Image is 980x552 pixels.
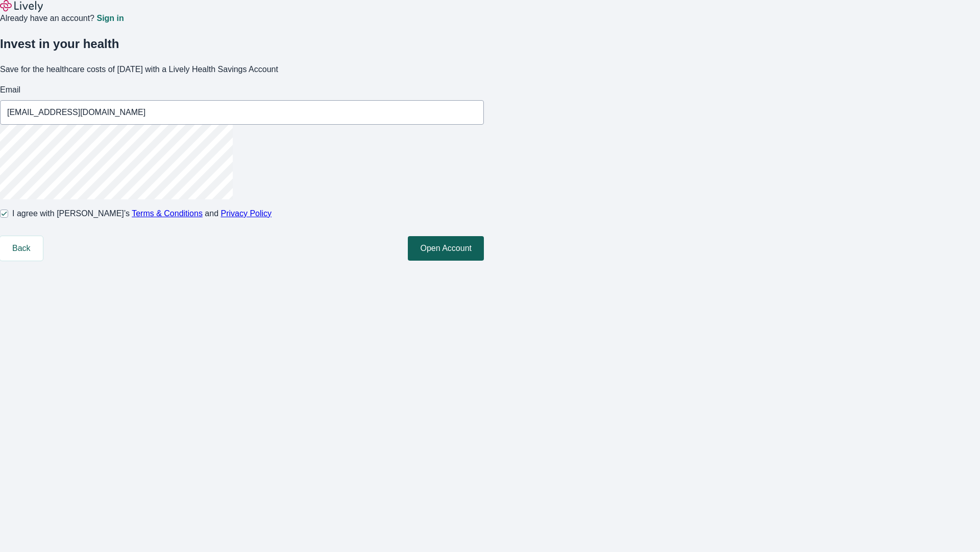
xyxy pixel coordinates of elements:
[96,14,124,22] a: Sign in
[132,209,203,218] a: Terms & Conditions
[221,209,272,218] a: Privacy Policy
[12,208,272,220] span: I agree with [PERSON_NAME]’s and
[408,236,484,261] button: Open Account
